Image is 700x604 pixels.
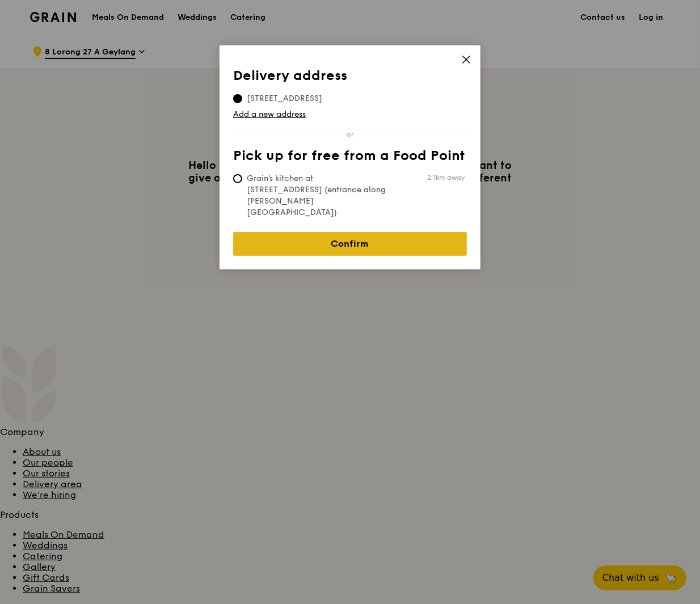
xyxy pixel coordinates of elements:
a: Add a new address [233,109,467,120]
th: Delivery address [233,68,467,88]
span: [STREET_ADDRESS] [233,93,336,104]
span: Grain's kitchen at [STREET_ADDRESS] (entrance along [PERSON_NAME][GEOGRAPHIC_DATA]) [233,173,402,218]
input: Grain's kitchen at [STREET_ADDRESS] (entrance along [PERSON_NAME][GEOGRAPHIC_DATA])2.1km away [233,174,242,183]
span: 2.1km away [427,173,465,182]
a: Confirm [233,232,467,256]
input: [STREET_ADDRESS] [233,94,242,103]
th: Pick up for free from a Food Point [233,148,467,168]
